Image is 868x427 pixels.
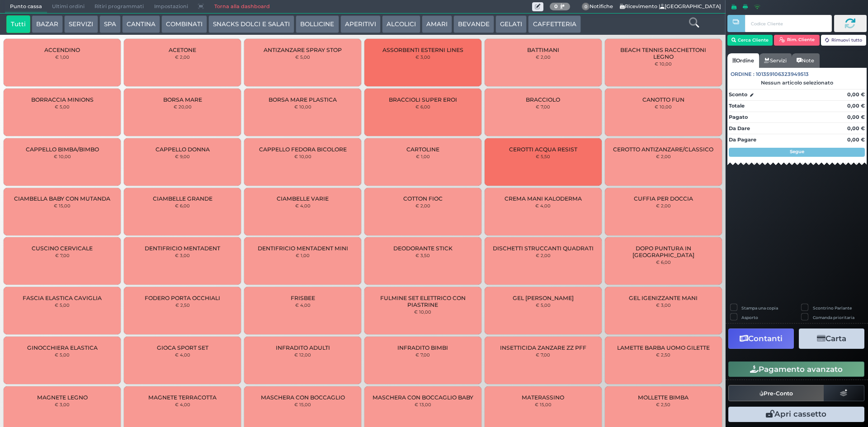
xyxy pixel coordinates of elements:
small: € 7,00 [536,104,550,109]
span: DEODORANTE STICK [393,245,453,252]
span: BORSA MARE PLASTICA [269,96,337,103]
small: € 2,00 [656,154,671,159]
span: DENTIFRICIO MENTADENT MINI [258,245,348,252]
button: Tutti [6,15,30,33]
small: € 5,50 [536,154,550,159]
button: GELATI [495,15,527,33]
small: € 3,00 [55,402,70,407]
span: DENTIFRICIO MENTADENT [145,245,220,252]
strong: Da Pagare [729,136,756,143]
input: Codice Cliente [745,15,831,32]
a: Torna alla dashboard [209,0,274,13]
small: € 4,00 [535,203,551,208]
small: € 1,00 [296,253,310,258]
button: SNACKS DOLCI E SALATI [208,15,294,33]
small: € 10,00 [294,154,311,159]
small: € 15,00 [294,402,311,407]
small: € 6,00 [175,203,190,208]
span: CAPPELLO DONNA [156,146,210,153]
button: CANTINA [122,15,160,33]
strong: Sconto [729,91,747,99]
button: COMBINATI [161,15,207,33]
small: € 3,00 [656,302,671,308]
span: GEL [PERSON_NAME] [513,295,574,301]
span: MAGNETE TERRACOTTA [148,394,217,401]
span: GEL IGENIZZANTE MANI [629,295,698,301]
span: Ritiri programmati [90,0,149,13]
button: BOLLICINE [296,15,339,33]
button: CAFFETTERIA [528,15,580,33]
span: Ordine : [731,70,755,78]
small: € 12,00 [294,352,311,357]
small: € 5,00 [536,302,551,308]
strong: 0,00 € [847,114,865,120]
strong: Segue [790,149,804,155]
small: € 2,50 [656,352,670,357]
span: BORRACCIA MINIONS [31,96,94,103]
span: ANTIZANZARE SPRAY STOP [264,47,342,53]
span: BEACH TENNIS RACCHETTONI LEGNO [612,47,714,60]
span: CEROTTI ACQUA RESIST [509,146,577,153]
small: € 4,00 [295,203,311,208]
small: € 7,00 [536,352,550,357]
small: € 10,00 [294,104,311,109]
small: € 3,00 [415,54,430,60]
b: 0 [554,3,558,9]
span: ACETONE [169,47,196,53]
span: Punto cassa [5,0,47,13]
span: GIOCA SPORT SET [157,344,208,351]
button: ALCOLICI [382,15,420,33]
span: FRISBEE [291,295,315,301]
a: Ordine [727,53,759,68]
span: MATERASSINO [522,394,564,401]
small: € 10,00 [54,154,71,159]
button: Carta [799,328,864,349]
span: INFRADITO ADULTI [276,344,330,351]
a: Servizi [759,53,792,68]
small: € 7,00 [415,352,430,357]
strong: 0,00 € [847,103,865,109]
small: € 5,00 [55,302,70,308]
small: € 5,00 [55,104,70,109]
span: FULMINE SET ELETTRICO CON PIASTRINE [372,295,474,308]
span: CAPPELLO BIMBA/BIMBO [26,146,99,153]
small: € 10,00 [655,61,672,66]
span: Impostazioni [149,0,193,13]
strong: Totale [729,103,745,109]
small: € 1,00 [416,154,430,159]
strong: Pagato [729,114,748,120]
span: ASSORBENTI ESTERNI LINES [382,47,463,53]
small: € 10,00 [414,309,431,314]
label: Scontrino Parlante [813,305,852,311]
button: SERVIZI [64,15,98,33]
button: APERITIVI [340,15,381,33]
small: € 7,00 [55,253,70,258]
span: CUFFIA PER DOCCIA [634,195,693,202]
span: COTTON FIOC [403,195,443,202]
strong: 0,00 € [847,91,865,98]
span: MAGNETE LEGNO [37,394,88,401]
small: € 2,50 [175,302,190,308]
span: INSETTICIDA ZANZARE ZZ PFF [500,344,586,351]
small: € 9,00 [175,154,190,159]
a: Note [792,53,819,68]
strong: 0,00 € [847,125,865,131]
button: BAZAR [32,15,63,33]
label: Comanda prioritaria [813,314,854,320]
button: Cerca Cliente [727,35,773,46]
small: € 2,00 [536,253,551,258]
label: Asporto [741,314,758,320]
span: BRACCIOLO [526,96,560,103]
span: DOPO PUNTURA IN [GEOGRAPHIC_DATA] [612,245,714,258]
label: Stampa una copia [741,305,778,311]
span: CIAMBELLA BABY CON MUTANDA [14,195,110,202]
span: CIAMBELLE VARIE [277,195,329,202]
small: € 13,00 [415,402,431,407]
span: LAMETTE BARBA UOMO GILETTE [617,344,710,351]
span: CUSCINO CERVICALE [32,245,93,252]
small: € 4,00 [295,302,311,308]
span: MASCHERA CON BOCCAGLIO [261,394,345,401]
small: € 3,00 [175,253,190,258]
small: € 2,00 [536,54,551,60]
strong: 0,00 € [847,136,865,143]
